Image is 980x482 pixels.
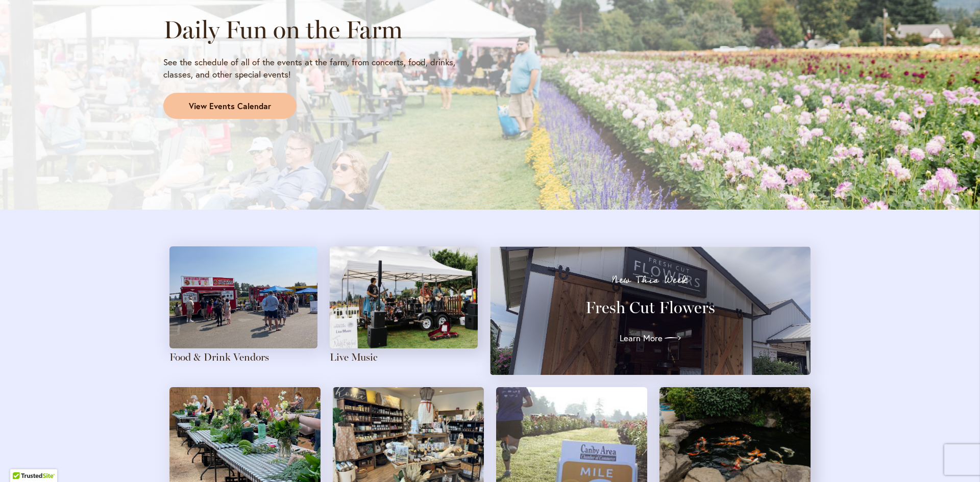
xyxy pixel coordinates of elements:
h3: Fresh Cut Flowers [508,297,792,318]
a: Food & Drink Vendors [169,351,269,363]
a: View Events Calendar [163,93,297,119]
p: New This Week [508,275,792,285]
img: A four-person band plays with a field of pink dahlias in the background [330,246,478,348]
span: Learn More [620,332,663,344]
h2: Daily Fun on the Farm [163,15,481,44]
img: Attendees gather around food trucks on a sunny day at the farm [169,246,317,348]
span: View Events Calendar [189,100,271,112]
a: Learn More [620,330,681,346]
p: See the schedule of all of the events at the farm, from concerts, food, drinks, classes, and othe... [163,56,481,81]
a: Live Music [330,351,378,363]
